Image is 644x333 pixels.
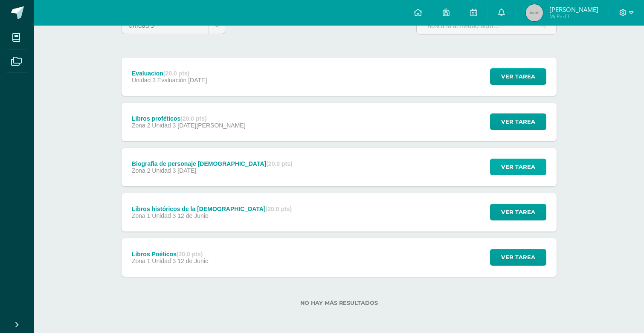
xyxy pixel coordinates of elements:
span: Ver tarea [501,159,535,175]
strong: (20.0 pts) [180,115,206,122]
button: Ver tarea [490,113,546,130]
button: Ver tarea [490,249,546,266]
div: Evaluacion [132,70,207,77]
strong: (20.0 pts) [266,160,292,167]
img: 45x45 [526,4,543,21]
div: Libros Poéticos [132,251,209,258]
strong: (20.0 pts) [177,251,203,258]
span: Mi Perfil [549,13,598,20]
strong: (20.0 pts) [163,70,189,77]
span: Unidad 3 Evaluación [132,77,186,84]
span: [PERSON_NAME] [549,5,598,14]
span: Zona 1 Unidad 3 [132,258,176,264]
span: Ver tarea [501,69,535,84]
span: Ver tarea [501,249,535,265]
span: Ver tarea [501,114,535,130]
label: No hay más resultados [122,300,557,306]
div: Biografia de personaje [DEMOGRAPHIC_DATA] [132,160,293,167]
span: Zona 2 Unidad 3 [132,122,176,129]
div: Libros proféticos [132,115,246,122]
button: Ver tarea [490,68,546,85]
div: Libros históricos de la [DEMOGRAPHIC_DATA] [132,206,292,212]
span: Zona 2 Unidad 3 [132,167,176,174]
span: [DATE] [177,167,196,174]
span: 12 de Junio [177,212,208,219]
button: Ver tarea [490,159,546,175]
span: [DATE] [188,77,207,84]
span: Zona 1 Unidad 3 [132,212,176,219]
span: [DATE][PERSON_NAME] [177,122,245,129]
span: 12 de Junio [177,258,208,264]
span: Ver tarea [501,204,535,220]
input: Busca la actividad aquí... [417,17,556,34]
button: Ver tarea [490,204,546,220]
strong: (20.0 pts) [266,206,292,212]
